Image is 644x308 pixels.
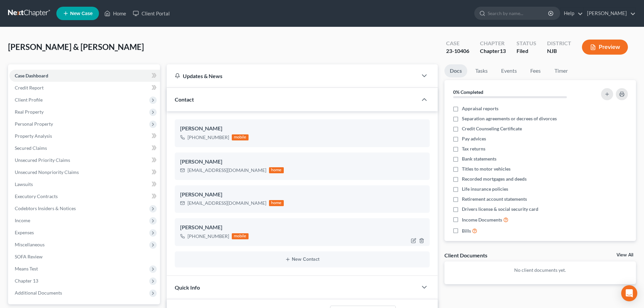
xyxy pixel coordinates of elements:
button: Preview [582,40,628,55]
div: home [269,167,284,173]
div: Status [517,40,536,47]
span: Drivers license & social security card [462,206,538,212]
span: Contact [175,96,194,103]
a: Unsecured Priority Claims [9,154,160,166]
a: Executory Contracts [9,190,160,202]
span: SOFA Review [15,254,43,259]
span: Case Dashboard [15,73,48,78]
p: No client documents yet. [450,267,631,273]
div: [PERSON_NAME] [180,158,424,166]
a: Fees [525,64,546,77]
span: Bank statements [462,156,496,162]
div: Updates & News [175,72,410,79]
span: Retirement account statements [462,196,527,202]
div: NJB [547,47,571,55]
span: Means Test [15,266,38,271]
div: [EMAIL_ADDRESS][DOMAIN_NAME] [187,200,266,206]
div: Client Documents [444,252,487,259]
div: [PERSON_NAME] [180,224,424,232]
a: Secured Claims [9,142,160,154]
span: Credit Counseling Certificate [462,125,522,132]
a: Tasks [470,64,493,77]
div: Filed [517,47,536,55]
a: Lawsuits [9,178,160,190]
a: Credit Report [9,82,160,94]
a: SOFA Review [9,251,160,263]
span: Miscellaneous [15,242,45,247]
a: Client Portal [129,7,173,19]
span: New Case [70,11,93,16]
span: Additional Documents [15,290,62,296]
span: Unsecured Nonpriority Claims [15,169,79,175]
span: Chapter 13 [15,278,38,284]
span: Property Analysis [15,133,52,139]
span: Client Profile [15,97,43,103]
a: View All [616,253,633,257]
span: Codebtors Insiders & Notices [15,205,76,211]
div: mobile [232,134,249,140]
span: Lawsuits [15,181,33,187]
div: [EMAIL_ADDRESS][DOMAIN_NAME] [187,167,266,174]
a: [PERSON_NAME] [584,7,636,19]
div: Chapter [480,47,506,55]
a: Help [560,7,583,19]
a: Case Dashboard [9,70,160,82]
div: Case [446,40,469,47]
input: Search by name... [488,7,549,19]
span: Recorded mortgages and deeds [462,176,527,182]
a: Timer [549,64,573,77]
button: New Contact [180,257,424,262]
span: Life insurance policies [462,186,508,192]
span: Bills [462,228,471,234]
div: [PERSON_NAME] [180,191,424,199]
span: Appraisal reports [462,105,498,112]
span: Expenses [15,230,34,235]
span: Tax returns [462,145,485,152]
div: home [269,200,284,206]
a: Events [496,64,522,77]
a: Unsecured Nonpriority Claims [9,166,160,178]
span: Titles to motor vehicles [462,166,511,172]
div: Open Intercom Messenger [621,285,637,301]
span: [PERSON_NAME] & [PERSON_NAME] [8,42,144,52]
div: Chapter [480,40,506,47]
span: Income [15,218,30,223]
span: Personal Property [15,121,53,127]
span: Secured Claims [15,145,47,151]
span: Executory Contracts [15,193,58,199]
a: Docs [444,64,467,77]
div: District [547,40,571,47]
a: Home [101,7,129,19]
a: Property Analysis [9,130,160,142]
span: Real Property [15,109,44,115]
div: [PHONE_NUMBER] [187,233,229,240]
strong: 0% Completed [453,89,483,95]
div: 23-10406 [446,47,469,55]
span: 13 [500,48,506,54]
span: Unsecured Priority Claims [15,157,70,163]
span: Separation agreements or decrees of divorces [462,115,557,122]
span: Credit Report [15,85,44,90]
span: Pay advices [462,135,486,142]
span: Quick Info [175,284,200,291]
div: [PERSON_NAME] [180,125,424,133]
span: Income Documents [462,217,502,223]
div: mobile [232,233,249,239]
div: [PHONE_NUMBER] [187,134,229,141]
